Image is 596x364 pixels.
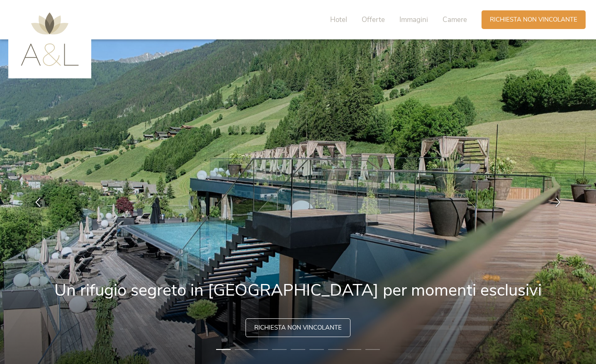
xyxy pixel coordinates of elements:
[443,15,467,24] span: Camere
[490,15,577,24] span: Richiesta non vincolante
[362,15,385,24] span: Offerte
[254,323,342,332] span: Richiesta non vincolante
[330,15,347,24] span: Hotel
[399,15,428,24] span: Immagini
[21,12,79,66] img: AMONTI & LUNARIS Wellnessresort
